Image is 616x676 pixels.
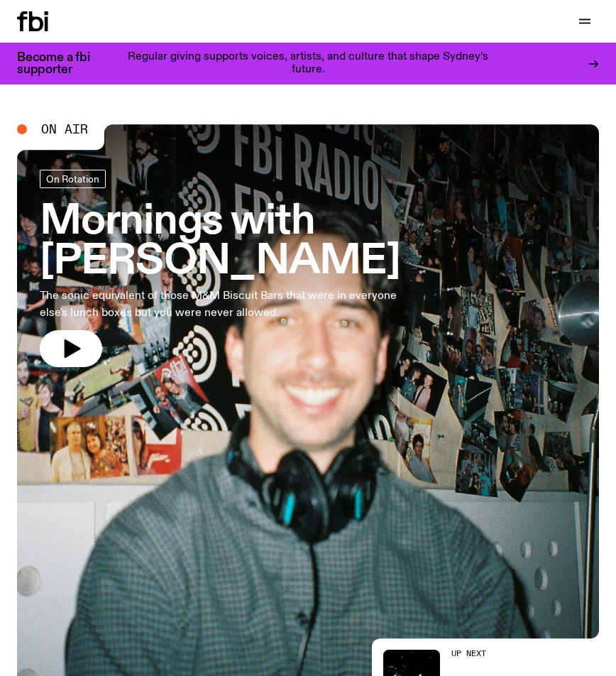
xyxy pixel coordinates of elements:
a: On Rotation [40,170,106,188]
h3: Mornings with [PERSON_NAME] [40,202,576,282]
h2: Up Next [451,650,559,658]
p: Regular giving supports voices, artists, and culture that shape Sydney’s future. [119,51,497,76]
span: On Air [41,123,88,136]
a: Mornings with [PERSON_NAME]The sonic equivalent of those M&M Biscuit Bars that were in everyone e... [40,170,576,367]
span: On Rotation [46,173,99,184]
h3: Become a fbi supporter [17,52,108,76]
p: The sonic equivalent of those M&M Biscuit Bars that were in everyone else's lunch boxes but you w... [40,288,403,322]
